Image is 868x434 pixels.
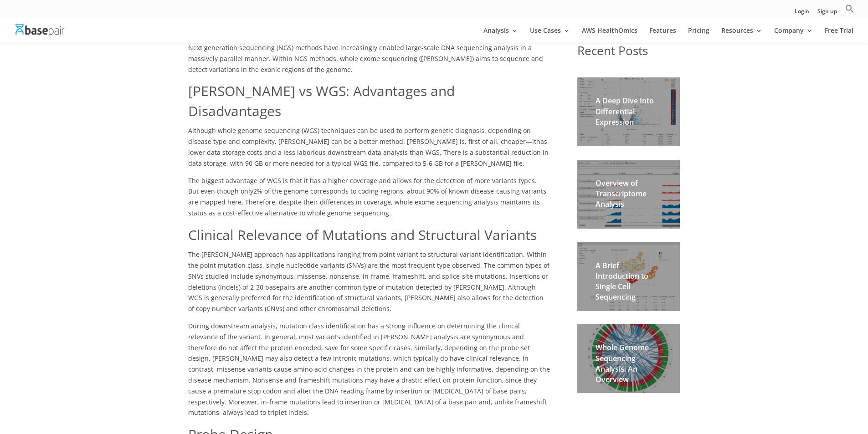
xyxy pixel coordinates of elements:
[188,187,546,217] span: 2% of the genome corresponds to coding regions, about 90% of known disease-causing variants are m...
[188,81,550,125] h1: [PERSON_NAME] vs WGS: Advantages and Disadvantages
[693,368,857,423] iframe: Drift Widget Chat Controller
[188,176,539,196] span: The biggest advantage of WGS is that it has a higher coverage and allows for the detection of mor...
[649,27,676,43] a: Features
[188,126,536,146] span: Although whole genome sequencing (WGS) techniques can be used to perform genetic diagnosis, depen...
[188,137,549,168] span: has lower data storage costs and a less laborious downstream data analysis than WGS. There is a s...
[721,27,762,43] a: Resources
[845,4,854,18] a: Search Icon Link
[483,27,518,43] a: Analysis
[526,137,532,146] span: —
[688,27,709,43] a: Pricing
[774,27,813,43] a: Company
[582,27,637,43] a: AWS HealthOmics
[596,96,662,132] h2: A Deep Dive Into Differential Expression
[188,225,550,250] h1: Clinical Relevance of Mutations and Structural Variants
[188,322,550,417] span: During downstream analysis, mutation class identification has a strong influence on determining t...
[530,27,570,43] a: Use Cases
[596,260,662,307] h2: A Brief Introduction to Single Cell Sequencing
[596,342,662,389] h2: Whole Genome Sequencing Analysis: An Overview
[825,27,853,43] a: Free Trial
[188,250,550,313] span: The [PERSON_NAME] approach has applications ranging from point variant to structural variant iden...
[596,178,662,214] h2: Overview of Transcriptome Analysis
[15,24,64,37] img: Basepair
[817,9,837,18] a: Sign up
[795,9,809,18] a: Login
[577,42,680,64] h1: Recent Posts
[188,43,543,74] span: Next generation sequencing (NGS) methods have increasingly enabled large-scale DNA sequencing ana...
[845,4,854,13] svg: Search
